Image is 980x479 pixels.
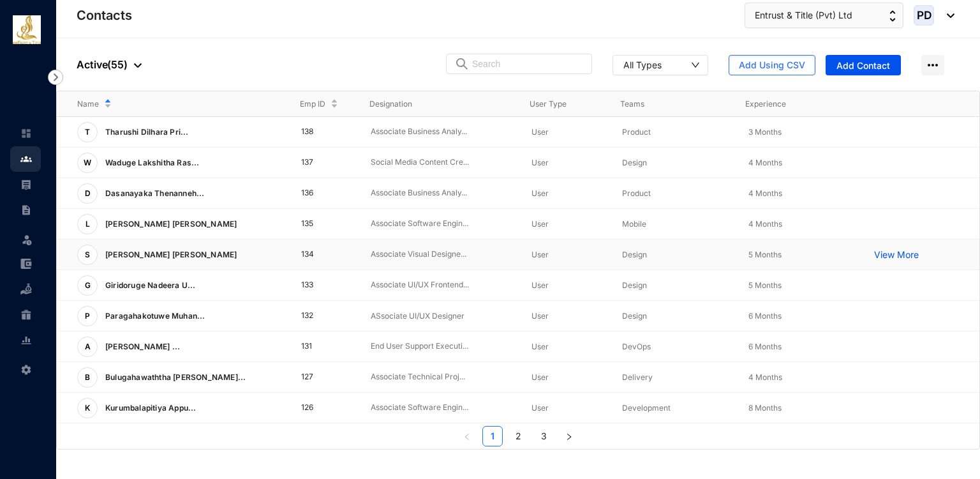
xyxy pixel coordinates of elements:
p: Associate Business Analy... [371,126,511,138]
p: Contacts [77,6,132,24]
th: Designation [349,91,509,117]
p: Design [622,279,727,292]
button: right [559,426,579,446]
img: settings-unselected.1febfda315e6e19643a1.svg [20,364,32,376]
span: D [85,190,91,197]
span: [PERSON_NAME] ... [105,342,180,351]
p: Social Media Content Cre... [371,156,511,169]
li: 1 [482,426,503,446]
span: User [531,372,549,382]
img: more-horizontal.eedb2faff8778e1aceccc67cc90ae3cb.svg [921,55,944,75]
span: T [85,128,90,136]
span: Dasanayaka Thenanneh... [105,188,205,198]
span: P [85,312,90,320]
span: User [531,188,549,198]
span: 6 Months [748,311,782,321]
p: Associate Visual Designe... [371,248,511,261]
button: Add Contact [826,55,901,75]
span: User [531,219,549,229]
img: search.8ce656024d3affaeffe32e5b30621cb7.svg [454,57,470,70]
span: Paragahakotuwe Muhan... [105,311,205,321]
img: up-down-arrow.74152d26bf9780fbf563ca9c90304185.svg [889,10,896,22]
button: Add Using CSV [729,55,815,75]
span: Name [77,98,99,110]
p: Associate Software Engin... [371,402,511,414]
li: Gratuity [10,302,41,328]
span: 8 Months [748,403,782,413]
td: 132 [281,301,351,331]
span: 4 Months [748,158,782,167]
p: DevOps [622,340,727,353]
span: User [531,127,549,137]
img: contract-unselected.99e2b2107c0a7dd48938.svg [20,204,32,216]
td: 134 [281,240,351,270]
span: K [85,404,90,412]
span: Giridoruge Nadeera U... [105,280,196,290]
p: ASsociate UI/UX Designer [371,310,511,323]
img: gratuity-unselected.a8c340787eea3cf492d7.svg [20,309,32,321]
span: User [531,158,549,167]
span: Waduge Lakshitha Ras... [105,158,200,167]
li: 2 [508,426,528,446]
td: 133 [281,270,351,301]
p: Mobile [622,218,727,231]
p: End User Support Executi... [371,340,511,353]
span: B [85,374,90,381]
span: 3 Months [748,127,782,137]
span: 4 Months [748,188,782,198]
li: Expenses [10,251,41,277]
li: Payroll [10,172,41,197]
p: [PERSON_NAME] [PERSON_NAME] [98,245,242,265]
img: expense-unselected.2edcf0507c847f3e9e96.svg [20,258,32,270]
img: dropdown-black.8e83cc76930a90b1a4fdb6d089b7bf3a.svg [940,13,954,18]
p: Associate Business Analy... [371,187,511,199]
p: Product [622,126,727,139]
p: Design [622,310,727,323]
span: Emp ID [300,98,325,110]
img: payroll-unselected.b590312f920e76f0c668.svg [20,179,32,190]
button: Entrust & Title (Pvt) Ltd [745,3,903,28]
li: Contracts [10,197,41,223]
span: 6 Months [748,342,782,351]
th: Teams [600,91,725,117]
p: Development [622,402,727,414]
span: User [531,342,549,351]
th: Experience [725,91,850,117]
span: L [85,220,90,228]
li: Reports [10,328,41,353]
img: logo [13,15,41,44]
span: Add Contact [836,59,890,72]
p: [PERSON_NAME] [PERSON_NAME] [98,214,242,234]
td: 131 [281,331,351,362]
img: people.b0bd17028ad2877b116a.svg [20,153,32,165]
th: User Type [509,91,600,117]
span: 5 Months [748,250,782,259]
span: S [85,251,90,259]
button: All Types [612,55,708,75]
li: Loan [10,277,41,302]
span: 5 Months [748,280,782,290]
span: Tharushi Dilhara Pri... [105,127,189,137]
p: Associate Software Engin... [371,218,511,230]
td: 138 [281,117,351,148]
span: User [531,403,549,413]
img: report-unselected.e6a6b4230fc7da01f883.svg [20,335,32,346]
td: 136 [281,178,351,209]
span: User [531,311,549,321]
div: All Types [623,58,662,71]
td: 126 [281,393,351,423]
span: User [531,280,549,290]
span: A [85,343,91,351]
p: Active ( 55 ) [77,57,142,72]
td: 135 [281,209,351,240]
p: Associate Technical Proj... [371,371,511,383]
img: home-unselected.a29eae3204392db15eaf.svg [20,128,32,139]
span: 4 Months [748,372,782,382]
td: 137 [281,148,351,178]
a: View More [874,248,925,261]
li: Previous Page [457,426,477,446]
li: Contacts [10,146,41,172]
span: W [84,159,91,167]
p: Delivery [622,371,727,384]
